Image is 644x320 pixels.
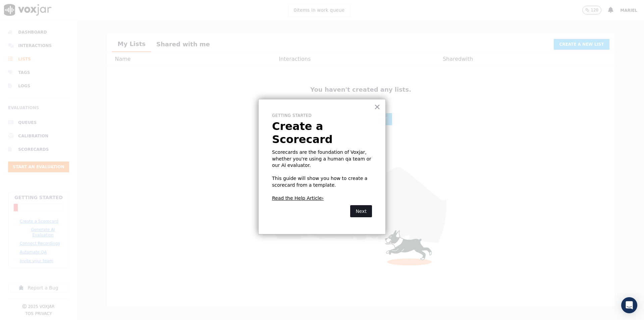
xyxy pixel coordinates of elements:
[272,120,372,146] p: Create a Scorecard
[621,297,637,313] div: Open Intercom Messenger
[272,149,372,169] p: Scorecards are the foundation of Voxjar, whether you're using a human qa team or our AI evaluator.
[272,113,372,119] p: Getting Started
[272,195,324,201] a: Read the Help Article›
[374,101,380,112] button: Close
[272,175,372,188] p: This guide will show you how to create a scorecard from a template.
[350,205,372,217] button: Next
